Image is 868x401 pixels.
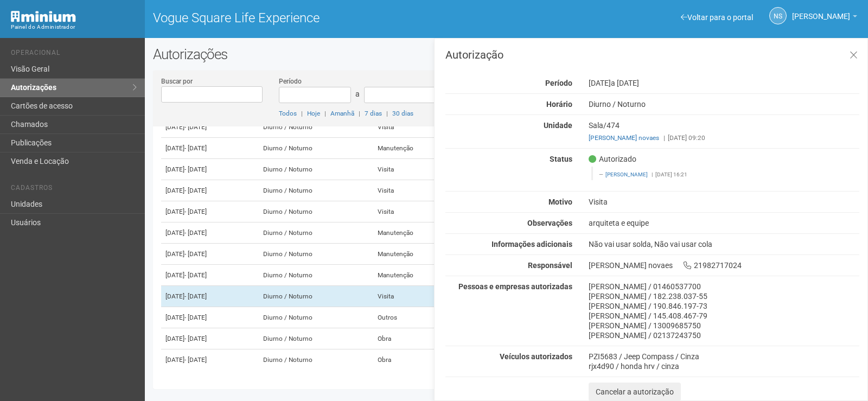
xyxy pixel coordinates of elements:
[589,311,859,321] div: [PERSON_NAME] / 145.408.467-79
[589,352,859,361] div: PZI5683 / Jeep Compass / Cinza
[544,121,572,130] strong: Unidade
[161,307,259,328] td: [DATE]
[259,244,373,265] td: Diurno / Noturno
[373,307,461,328] td: Outros
[161,180,259,201] td: [DATE]
[184,166,207,173] span: - [DATE]
[259,159,373,180] td: Diurno / Noturno
[599,171,853,179] footer: [DATE] 16:21
[184,187,207,194] span: - [DATE]
[589,383,681,401] button: Cancelar a autorização
[324,110,326,117] span: |
[184,250,207,258] span: - [DATE]
[445,49,859,60] h3: Autorização
[259,138,373,159] td: Diurno / Noturno
[11,11,76,22] img: Minium
[500,352,572,361] strong: Veículos autorizados
[580,99,867,109] div: Diurno / Noturno
[184,335,207,342] span: - [DATE]
[492,240,572,249] strong: Informações adicionais
[330,110,354,117] a: Amanhã
[259,201,373,222] td: Diurno / Noturno
[259,117,373,138] td: Diurno / Noturno
[580,120,867,143] div: Sala/474
[355,90,360,98] span: a
[307,110,320,117] a: Hoje
[161,244,259,265] td: [DATE]
[373,222,461,244] td: Manutenção
[279,110,297,117] a: Todos
[359,110,360,117] span: |
[580,239,867,249] div: Não vai usar solda, Não vai usar cola
[161,286,259,307] td: [DATE]
[259,265,373,286] td: Diurno / Noturno
[153,11,499,25] h1: Vogue Square Life Experience
[259,286,373,307] td: Diurno / Noturno
[589,291,859,301] div: [PERSON_NAME] / 182.238.037-55
[184,356,207,364] span: - [DATE]
[11,49,137,60] li: Operacional
[279,77,302,86] label: Período
[681,13,753,22] a: Voltar para o portal
[373,244,461,265] td: Manutenção
[161,159,259,180] td: [DATE]
[769,7,787,24] a: NS
[550,155,572,163] strong: Status
[373,328,461,349] td: Obra
[161,138,259,159] td: [DATE]
[161,265,259,286] td: [DATE]
[548,198,572,206] strong: Motivo
[365,110,382,117] a: 7 dias
[259,180,373,201] td: Diurno / Noturno
[528,261,572,270] strong: Responsável
[161,222,259,244] td: [DATE]
[589,134,659,142] a: [PERSON_NAME] novaes
[301,110,303,117] span: |
[373,117,461,138] td: Visita
[545,79,572,87] strong: Período
[259,222,373,244] td: Diurno / Noturno
[546,100,572,109] strong: Horário
[259,307,373,328] td: Diurno / Noturno
[386,110,388,117] span: |
[161,201,259,222] td: [DATE]
[392,110,413,117] a: 30 dias
[373,201,461,222] td: Visita
[153,46,860,62] h2: Autorizações
[589,154,636,164] span: Autorizado
[589,133,859,143] div: [DATE] 09:20
[184,123,207,131] span: - [DATE]
[161,328,259,349] td: [DATE]
[184,271,207,279] span: - [DATE]
[589,330,859,340] div: [PERSON_NAME] / 02137243750
[589,301,859,311] div: [PERSON_NAME] / 190.846.197-73
[580,78,867,88] div: [DATE]
[184,292,207,300] span: - [DATE]
[161,117,259,138] td: [DATE]
[580,260,867,270] div: [PERSON_NAME] novaes 21982717024
[589,361,859,371] div: rjx4d90 / honda hrv / cinza
[184,229,207,237] span: - [DATE]
[161,349,259,371] td: [DATE]
[11,22,137,32] div: Painel do Administrador
[184,208,207,215] span: - [DATE]
[373,180,461,201] td: Visita
[259,328,373,349] td: Diurno / Noturno
[611,79,639,87] span: a [DATE]
[373,265,461,286] td: Manutenção
[663,134,665,142] span: |
[605,171,648,177] a: [PERSON_NAME]
[373,349,461,371] td: Obra
[373,159,461,180] td: Visita
[792,14,857,22] a: [PERSON_NAME]
[792,2,850,21] span: Nicolle Silva
[373,286,461,307] td: Visita
[259,349,373,371] td: Diurno / Noturno
[527,219,572,227] strong: Observações
[373,138,461,159] td: Manutenção
[589,321,859,330] div: [PERSON_NAME] / 13009685750
[184,144,207,152] span: - [DATE]
[589,282,859,291] div: [PERSON_NAME] / 01460537700
[580,197,867,207] div: Visita
[652,171,653,177] span: |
